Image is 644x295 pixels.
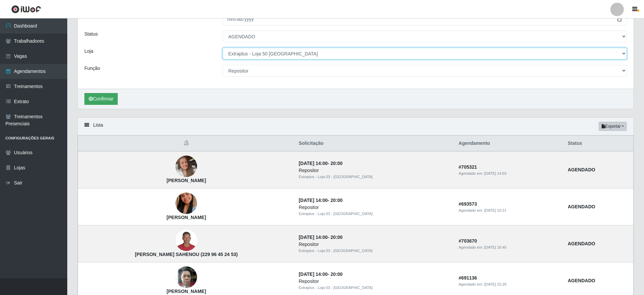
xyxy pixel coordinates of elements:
[484,245,506,249] time: [DATE] 16:45
[84,48,93,55] label: Loja
[176,184,197,222] img: Jeane Santos de Souza
[176,263,197,292] img: Ivania Rodrigues Lopes
[299,174,451,180] div: Extraplus - Loja 03 - [GEOGRAPHIC_DATA]
[459,275,477,281] strong: # 691136
[568,204,595,209] strong: AGENDADO
[299,241,451,248] div: Repositor
[299,271,328,277] time: [DATE] 14:00
[295,136,455,152] th: Solicitação
[459,208,560,213] div: Agendado em:
[455,136,564,152] th: Agendamento
[331,235,343,240] time: 20:00
[564,136,633,152] th: Status
[459,245,560,250] div: Agendado em:
[299,161,342,166] strong: -
[78,118,634,135] div: Lista
[459,164,477,170] strong: # 705321
[484,171,506,175] time: [DATE] 14:03
[299,278,451,285] div: Repositor
[484,208,506,212] time: [DATE] 10:21
[331,161,343,166] time: 20:00
[568,241,595,246] strong: AGENDADO
[299,248,451,254] div: Extraplus - Loja 03 - [GEOGRAPHIC_DATA]
[299,211,451,217] div: Extraplus - Loja 03 - [GEOGRAPHIC_DATA]
[459,238,477,244] strong: # 703670
[84,65,100,72] label: Função
[459,171,560,176] div: Agendado em:
[299,161,328,166] time: [DATE] 14:00
[299,198,342,203] strong: -
[166,289,206,294] strong: [PERSON_NAME]
[166,215,206,220] strong: [PERSON_NAME]
[135,252,238,257] strong: [PERSON_NAME] SAHENOU (229 96 45 24 53)
[176,229,197,251] img: Stalin K. SAHENOU (229 96 45 24 53)
[459,282,560,287] div: Agendado em:
[299,235,342,240] strong: -
[331,271,343,277] time: 20:00
[84,31,98,38] label: Status
[568,278,595,283] strong: AGENDADO
[459,201,477,207] strong: # 693573
[176,147,197,186] img: Alexandra da Silva Andrade
[11,5,41,13] img: CoreUI Logo
[331,198,343,203] time: 20:00
[568,167,595,172] strong: AGENDADO
[599,122,627,131] button: Exportar
[166,178,206,183] strong: [PERSON_NAME]
[299,235,328,240] time: [DATE] 14:00
[223,13,627,25] input: 00/00/0000
[299,271,342,277] strong: -
[84,93,118,105] button: Confirmar
[299,198,328,203] time: [DATE] 14:00
[299,204,451,211] div: Repositor
[484,282,506,286] time: [DATE] 15:26
[299,167,451,174] div: Repositor
[299,285,451,291] div: Extraplus - Loja 03 - [GEOGRAPHIC_DATA]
